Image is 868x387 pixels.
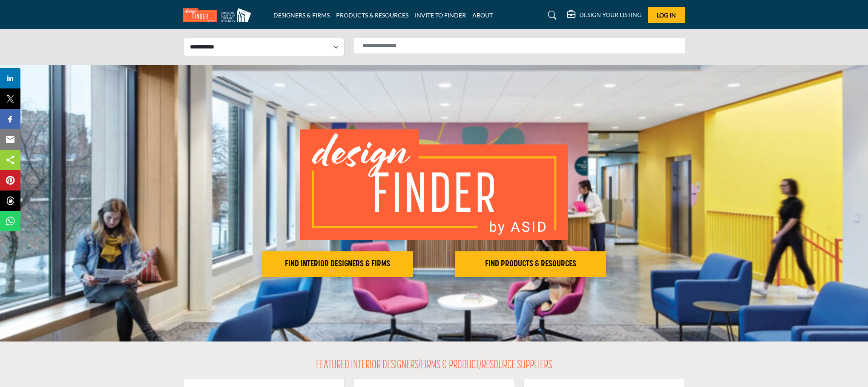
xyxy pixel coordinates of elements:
h5: DESIGN YOUR LISTING [579,11,641,19]
button: Log In [648,7,685,23]
img: Site Logo [183,8,256,22]
div: DESIGN YOUR LISTING [567,10,641,20]
a: INVITE TO FINDER [415,11,466,19]
input: Search Solutions [354,38,685,54]
a: DESIGNERS & FIRMS [273,11,330,19]
a: PRODUCTS & RESOURCES [336,11,408,19]
button: FIND PRODUCTS & RESOURCES [455,251,606,277]
button: FIND INTERIOR DESIGNERS & FIRMS [262,251,413,277]
h2: FIND PRODUCTS & RESOURCES [458,259,604,269]
a: Search [540,9,562,22]
a: ABOUT [472,11,493,19]
span: Log In [657,11,676,19]
h2: FIND INTERIOR DESIGNERS & FIRMS [264,259,410,269]
select: Select Listing Type Dropdown [183,38,345,56]
h2: FEATURED INTERIOR DESIGNERS/FIRMS & PRODUCT/RESOURCE SUPPLIERS [316,359,552,373]
img: image [300,129,568,240]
